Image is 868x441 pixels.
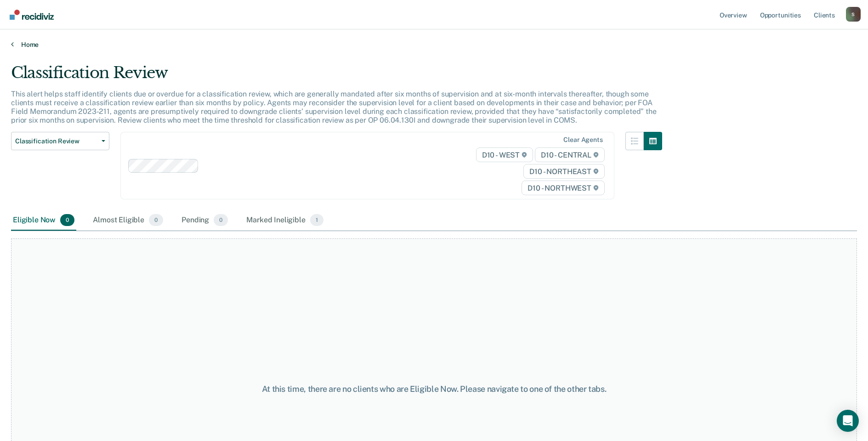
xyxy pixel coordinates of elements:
[244,210,325,231] div: Marked Ineligible1
[11,210,76,231] div: Eligible Now0
[563,136,602,144] div: Clear agents
[535,147,605,162] span: D10 - CENTRAL
[11,132,109,150] button: Classification Review
[11,90,657,125] p: This alert helps staff identify clients due or overdue for a classification review, which are gen...
[522,181,604,195] span: D10 - NORTHWEST
[214,214,228,226] span: 0
[11,63,662,90] div: Classification Review
[523,164,604,179] span: D10 - NORTHEAST
[11,40,857,49] a: Home
[837,410,859,432] div: Open Intercom Messenger
[310,214,323,226] span: 1
[846,7,861,22] div: S
[149,214,163,226] span: 0
[10,10,54,20] img: Recidiviz
[846,7,861,22] button: Profile dropdown button
[476,147,533,162] span: D10 - WEST
[91,210,165,231] div: Almost Eligible0
[60,214,74,226] span: 0
[223,384,646,394] div: At this time, there are no clients who are Eligible Now. Please navigate to one of the other tabs.
[15,137,98,145] span: Classification Review
[180,210,230,231] div: Pending0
